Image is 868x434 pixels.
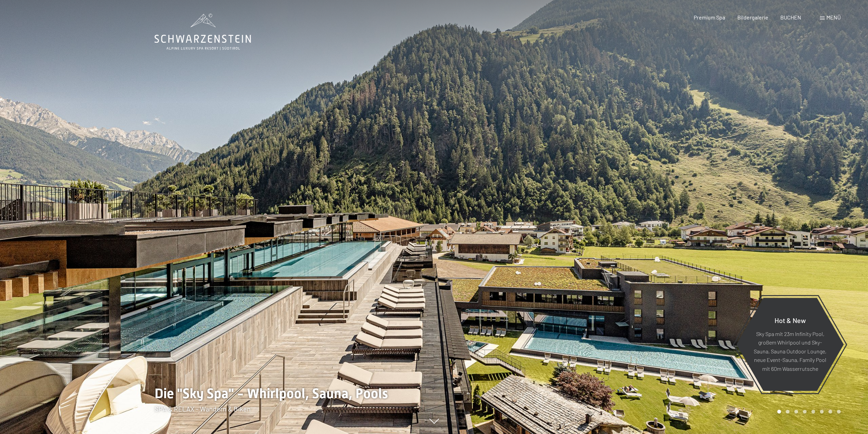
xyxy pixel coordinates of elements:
[775,410,841,414] div: Carousel Pagination
[794,410,798,414] div: Carousel Page 3
[775,316,806,324] span: Hot & New
[694,14,725,20] a: Premium Spa
[736,297,844,391] a: Hot & New Sky Spa mit 23m Infinity Pool, großem Whirlpool und Sky-Sauna, Sauna Outdoor Lounge, ne...
[803,410,807,414] div: Carousel Page 4
[777,410,781,414] div: Carousel Page 1 (Current Slide)
[837,410,841,414] div: Carousel Page 8
[811,410,815,414] div: Carousel Page 5
[826,14,841,20] span: Menü
[753,329,827,373] p: Sky Spa mit 23m Infinity Pool, großem Whirlpool und Sky-Sauna, Sauna Outdoor Lounge, neue Event-S...
[786,410,790,414] div: Carousel Page 2
[820,410,824,414] div: Carousel Page 6
[780,14,801,20] a: BUCHEN
[828,410,832,414] div: Carousel Page 7
[737,14,768,20] a: Bildergalerie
